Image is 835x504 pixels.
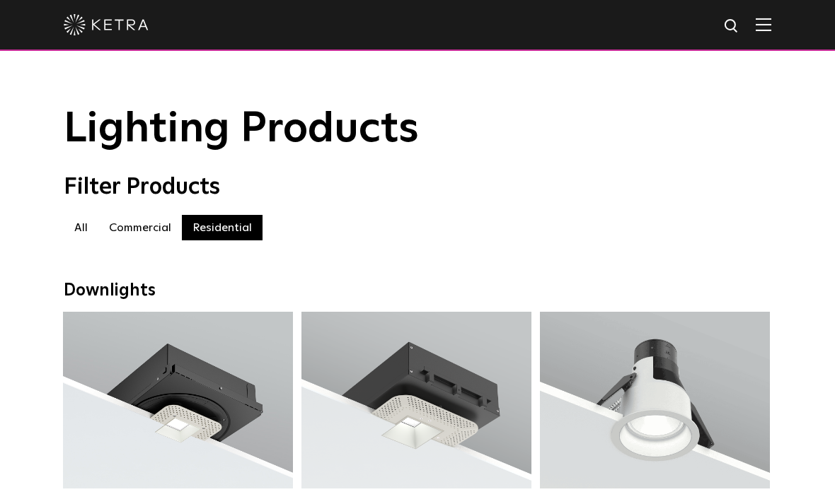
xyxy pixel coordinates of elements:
[723,18,741,35] img: search icon
[756,18,771,31] img: Hamburger%20Nav.svg
[98,215,182,240] label: Commercial
[182,215,263,240] label: Residential
[64,281,771,301] div: Downlights
[64,215,98,240] label: All
[64,174,771,201] div: Filter Products
[64,14,149,35] img: ketra-logo-2019-white
[64,108,419,151] span: Lighting Products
